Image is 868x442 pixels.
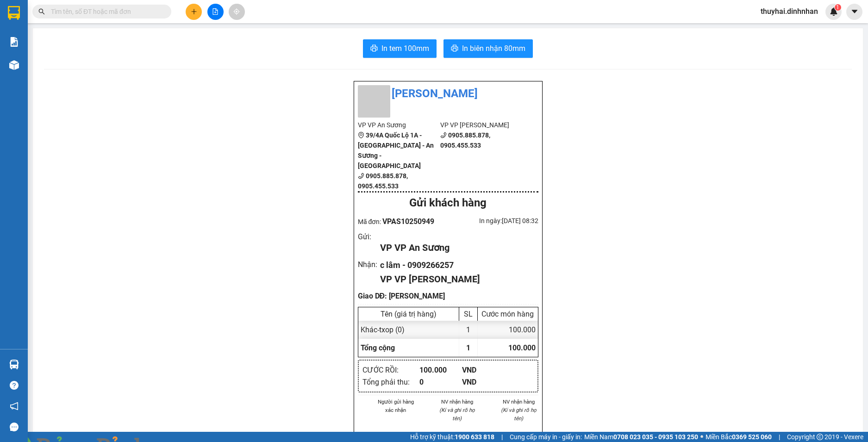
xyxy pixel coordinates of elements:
[358,85,538,103] li: [PERSON_NAME]
[38,8,45,15] span: search
[5,51,62,109] b: 39/4A Quốc Lộ 1A - [GEOGRAPHIC_DATA] - An Sương - [GEOGRAPHIC_DATA]
[462,43,525,54] span: In biên nhận 80mm
[613,433,698,441] strong: 0708 023 035 - 0935 103 250
[380,272,531,286] div: VP VP [PERSON_NAME]
[370,44,378,53] span: printer
[358,120,441,130] li: VP VP An Sương
[584,432,698,442] span: Miền Nam
[462,364,505,376] div: VND
[732,433,772,441] strong: 0369 525 060
[361,343,395,352] span: Tổng cộng
[358,290,538,302] div: Giao DĐ: [PERSON_NAME]
[10,423,19,431] span: message
[376,398,416,414] li: Người gửi hàng xác nhận
[850,7,859,16] span: caret-down
[419,376,462,388] div: 0
[358,131,434,169] b: 39/4A Quốc Lộ 1A - [GEOGRAPHIC_DATA] - An Sương - [GEOGRAPHIC_DATA]
[380,241,531,255] div: VP VP An Sương
[459,321,478,339] div: 1
[64,62,70,68] span: phone
[706,432,772,442] span: Miền Bắc
[380,259,531,272] div: c lâm - 0909266257
[443,39,533,58] button: printerIn biên nhận 80mm
[363,39,437,58] button: printerIn tem 100mm
[830,7,838,16] img: icon-new-feature
[10,381,19,390] span: question-circle
[229,4,245,20] button: aim
[382,217,434,226] span: VPAS10250949
[5,39,64,50] li: VP VP An Sương
[846,4,862,20] button: caret-down
[64,39,123,60] li: VP VP [PERSON_NAME]
[440,120,523,130] li: VP VP [PERSON_NAME]
[8,6,20,20] img: logo-vxr
[5,51,11,58] span: environment
[51,6,160,17] input: Tìm tên, số ĐT hoặc mã đơn
[480,310,536,318] div: Cước món hàng
[510,432,582,442] span: Cung cấp máy in - giấy in:
[358,194,538,212] div: Gửi khách hàng
[448,216,538,226] div: In ngày: [DATE] 08:32
[779,432,780,442] span: |
[753,6,825,17] span: thuyhai.dinhnhan
[9,60,19,70] img: warehouse-icon
[440,131,490,149] b: 0905.885.878, 0905.455.533
[64,61,114,79] b: 0905.885.878, 0905.455.533
[499,398,538,406] li: NV nhận hàng
[362,364,419,376] div: CƯỚC RỒI :
[501,432,503,442] span: |
[440,132,447,138] span: phone
[700,435,703,439] span: ⚪️
[186,4,202,20] button: plus
[358,173,364,179] span: phone
[9,360,19,369] img: warehouse-icon
[466,343,470,352] span: 1
[358,216,448,227] div: Mã đơn:
[5,5,134,22] li: [PERSON_NAME]
[439,407,475,422] i: (Kí và ghi rõ họ tên)
[419,364,462,376] div: 100.000
[361,310,456,318] div: Tên (giá trị hàng)
[410,432,494,442] span: Hỗ trợ kỹ thuật:
[9,37,19,47] img: solution-icon
[817,434,823,440] span: copyright
[212,8,219,15] span: file-add
[358,132,364,138] span: environment
[10,402,19,411] span: notification
[361,325,405,334] span: Khác - txop (0)
[362,376,419,388] div: Tổng phải thu :
[381,43,429,54] span: In tem 100mm
[358,172,408,190] b: 0905.885.878, 0905.455.533
[462,376,505,388] div: VND
[358,259,381,270] div: Nhận :
[358,231,381,243] div: Gửi :
[478,321,538,339] div: 100.000
[191,8,197,15] span: plus
[455,433,494,441] strong: 1900 633 818
[508,343,536,352] span: 100.000
[462,310,475,318] div: SL
[836,4,839,11] span: 1
[207,4,224,20] button: file-add
[835,4,841,11] sup: 1
[233,8,240,15] span: aim
[451,44,458,53] span: printer
[437,398,477,406] li: NV nhận hàng
[501,407,537,422] i: (Kí và ghi rõ họ tên)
